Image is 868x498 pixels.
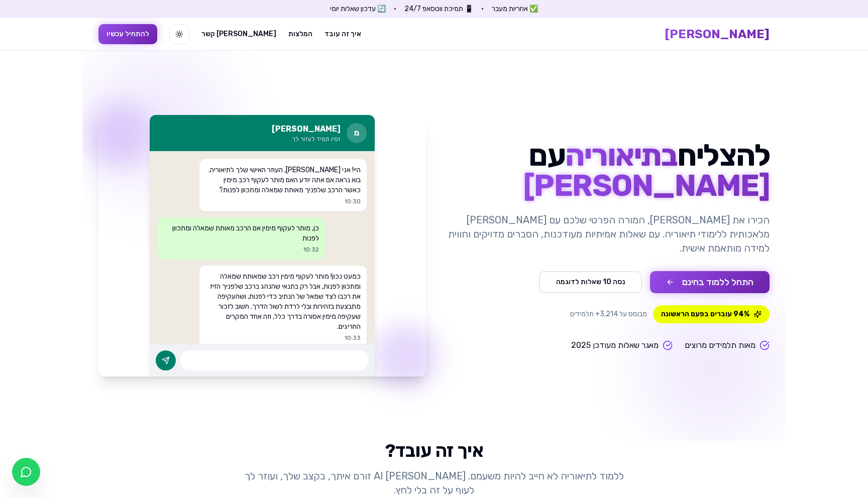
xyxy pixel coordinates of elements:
p: 10:32 [164,245,319,254]
a: צ'אט בוואטסאפ [12,458,40,486]
p: 10:30 [205,197,361,205]
span: • [394,4,396,14]
p: היי! אני [PERSON_NAME], העוזר האישי שלך לתיאוריה. בוא נראה אם אתה יודע האם מותר לעקוף רכב מימין כ... [205,165,361,195]
div: מ [347,123,367,143]
a: המלצות [288,29,312,39]
span: • [481,4,484,14]
h3: [PERSON_NAME] [272,123,341,135]
p: הכירו את [PERSON_NAME], המורה הפרטי שלכם עם [PERSON_NAME] מלאכותית ללימודי תיאוריה. עם שאלות אמית... [442,213,770,255]
span: בתיאוריה [565,138,677,173]
span: מבוסס על 3,214+ תלמידים [570,309,647,319]
span: 📱 תמיכת ווטסאפ 24/7 [404,4,473,14]
a: [PERSON_NAME] קשר [201,29,276,39]
p: כמעט נכון! מותר לעקוף מימין רכב שמאותת שמאלה ומתכוון לפנות, אבל רק בתנאי שהנהג ברכב שלפניך הזיז א... [205,272,361,332]
a: איך זה עובד [324,29,361,39]
span: 94% עוברים בפעם הראשונה [653,305,770,323]
span: 🔄 עדכון שאלות יומי [330,4,386,14]
p: כן, מותר לעקוף מימין אם הרכב מאותת שמאלה ומתכוון לפנות [164,223,319,243]
h1: להצליח עם [442,141,770,201]
p: ללמוד לתיאוריה לא חייב להיות משעמם. [PERSON_NAME] AI זורם איתך, בקצב שלך, ועוזר לך לעוף על זה בלי... [241,469,627,497]
span: מאות תלמידים מרוצים [685,339,755,351]
h2: איך זה עובד? [98,441,770,461]
button: נסה 10 שאלות לדוגמה [539,271,642,293]
a: [PERSON_NAME] [665,26,770,42]
p: 10:33 [205,334,361,342]
p: זמין תמיד לעזור לך [272,135,341,143]
button: התחל ללמוד בחינם [650,271,770,293]
span: ✅ אחריות מעבר [492,4,538,14]
span: מאגר שאלות מעודכן 2025 [571,339,659,351]
span: [PERSON_NAME] [523,168,770,203]
button: להתחיל עכשיו [98,24,157,44]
